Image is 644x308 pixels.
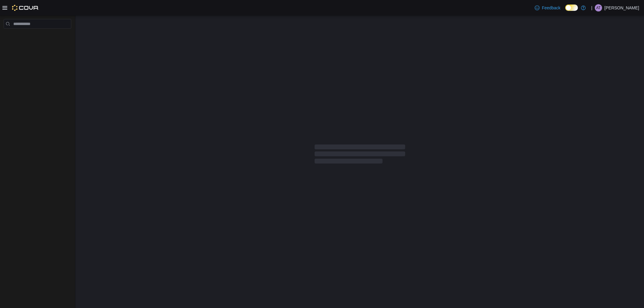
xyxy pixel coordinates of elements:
[532,2,563,14] a: Feedback
[315,146,405,165] span: Loading
[542,5,560,11] span: Feedback
[595,4,602,11] div: Alyssa Tatrol
[596,4,601,11] span: AT
[4,30,71,44] nav: Complex example
[604,4,639,11] p: [PERSON_NAME]
[591,4,592,11] p: |
[565,5,578,11] input: Dark Mode
[12,5,39,11] img: Cova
